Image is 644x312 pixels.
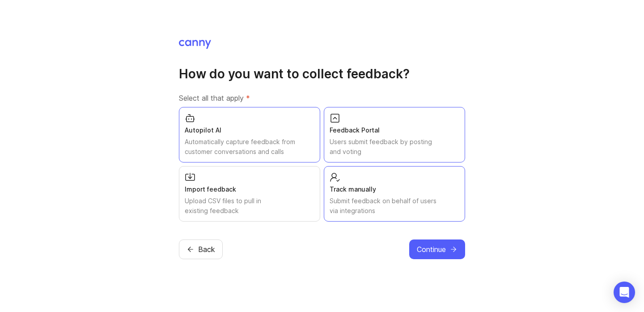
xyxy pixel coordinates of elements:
div: Users submit feedback by posting and voting [330,137,459,157]
div: Submit feedback on behalf of users via integrations [330,196,459,216]
label: Select all that apply [179,93,465,103]
div: Open Intercom Messenger [614,282,635,303]
button: Track manuallySubmit feedback on behalf of users via integrations [324,166,465,222]
div: Import feedback [185,184,314,194]
div: Track manually [330,184,459,194]
div: Autopilot AI [185,125,314,135]
img: Canny Home [179,40,211,49]
button: Back [179,239,223,259]
span: Back [198,244,215,255]
button: Autopilot AIAutomatically capture feedback from customer conversations and calls [179,107,320,162]
h1: How do you want to collect feedback? [179,66,465,82]
span: Continue [417,244,446,255]
button: Continue [409,239,465,259]
button: Import feedbackUpload CSV files to pull in existing feedback [179,166,320,222]
div: Feedback Portal [330,125,459,135]
div: Upload CSV files to pull in existing feedback [185,196,314,216]
button: Feedback PortalUsers submit feedback by posting and voting [324,107,465,162]
div: Automatically capture feedback from customer conversations and calls [185,137,314,157]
